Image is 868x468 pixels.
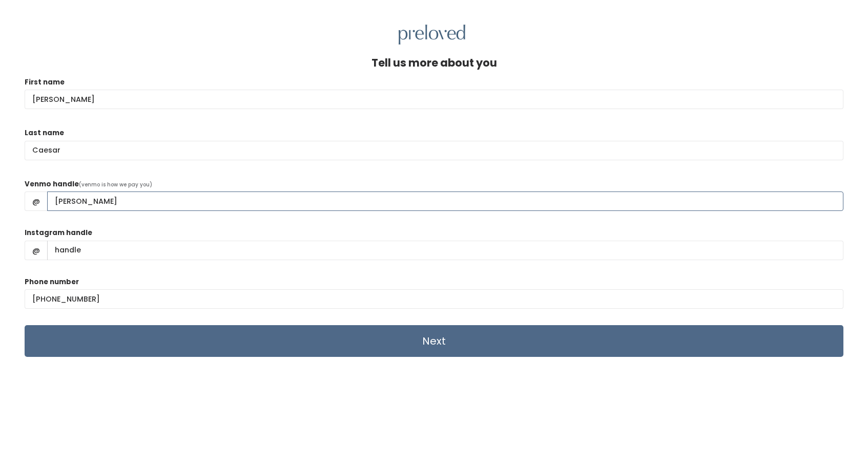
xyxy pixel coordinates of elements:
input: handle [47,192,843,211]
label: Venmo handle [25,179,79,189]
img: preloved logo [399,25,465,45]
input: (___) ___-____ [25,289,843,309]
input: handle [47,241,843,260]
label: First name [25,77,65,88]
label: Instagram handle [25,228,92,238]
span: @ [25,192,48,211]
label: Phone number [25,277,79,287]
input: Next [25,325,843,357]
span: (venmo is how we pay you) [79,181,152,188]
span: @ [25,241,48,260]
label: Last name [25,128,64,138]
h4: Tell us more about you [371,57,497,69]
